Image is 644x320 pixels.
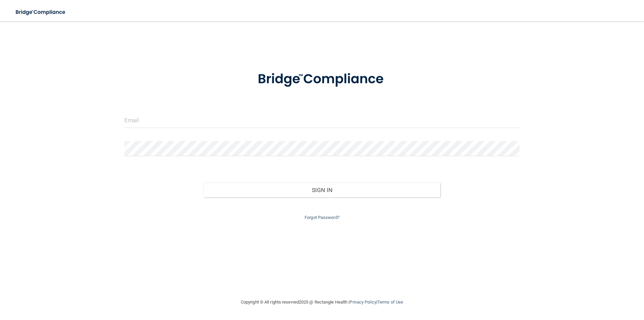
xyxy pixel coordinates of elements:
[305,215,339,220] a: Forgot Password?
[350,300,376,305] a: Privacy Policy
[377,300,403,305] a: Terms of Use
[10,5,72,19] img: bridge_compliance_login_screen.278c3ca4.svg
[124,113,520,128] input: Email
[244,62,400,97] img: bridge_compliance_login_screen.278c3ca4.svg
[204,183,441,197] button: Sign In
[200,291,444,313] div: Copyright © All rights reserved 2025 @ Rectangle Health | |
